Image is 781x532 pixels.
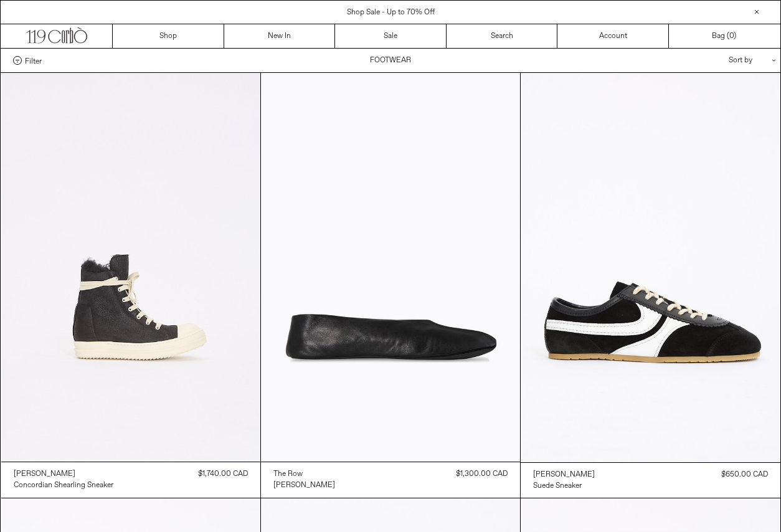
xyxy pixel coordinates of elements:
[273,468,335,480] a: The Row
[557,24,669,48] a: Account
[273,480,335,491] a: [PERSON_NAME]
[273,469,303,480] div: The Row
[533,470,595,480] div: [PERSON_NAME]
[729,31,734,41] span: 0
[224,24,336,48] a: New In
[113,24,224,48] a: Shop
[25,56,42,65] span: Filter
[347,7,435,17] a: Shop Sale - Up to 70% Off
[669,24,780,48] a: Bag ()
[335,24,447,48] a: Sale
[14,468,113,480] a: [PERSON_NAME]
[456,468,508,480] div: $1,300.00 CAD
[533,469,595,480] a: [PERSON_NAME]
[261,73,520,462] img: The Row Stella Slipper in black
[533,481,582,492] div: Suede Sneaker
[198,468,248,480] div: $1,740.00 CAD
[14,480,113,491] div: Concordian Shearling Sneaker
[14,480,113,491] a: Concordian Shearling Sneaker
[729,31,736,42] span: )
[447,24,558,48] a: Search
[656,49,768,72] div: Sort by
[533,480,595,492] a: Suede Sneaker
[1,73,260,462] img: Rick Owens Concordian Shearling Sneaker
[14,469,75,480] div: [PERSON_NAME]
[721,469,768,480] div: $650.00 CAD
[273,480,335,491] div: [PERSON_NAME]
[521,73,780,462] img: Dries Van Noten Suede Sneaker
